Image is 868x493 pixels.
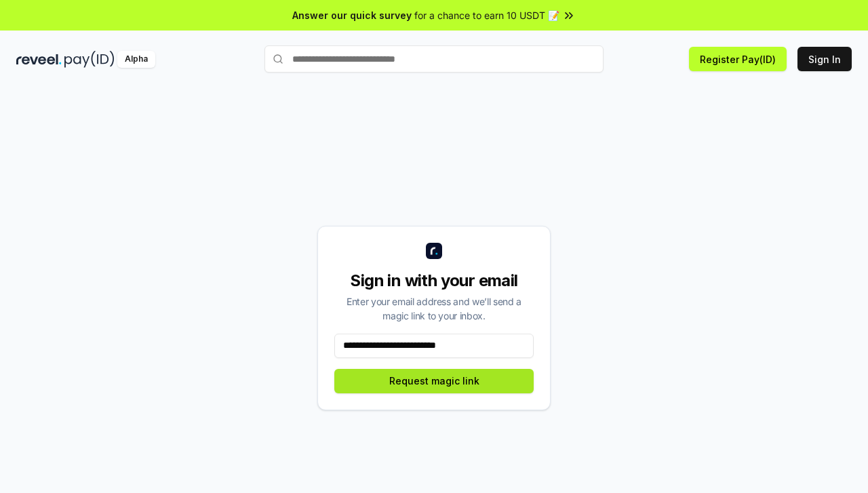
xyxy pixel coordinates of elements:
[689,47,787,71] button: Register Pay(ID)
[334,270,534,292] div: Sign in with your email
[64,51,115,68] img: pay_id
[16,51,62,68] img: reveel_dark
[292,8,412,22] span: Answer our quick survey
[334,294,534,323] div: Enter your email address and we’ll send a magic link to your inbox.
[426,243,442,259] img: logo_small
[414,8,559,22] span: for a chance to earn 10 USDT 📝
[797,47,852,71] button: Sign In
[117,51,155,68] div: Alpha
[334,369,534,393] button: Request magic link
